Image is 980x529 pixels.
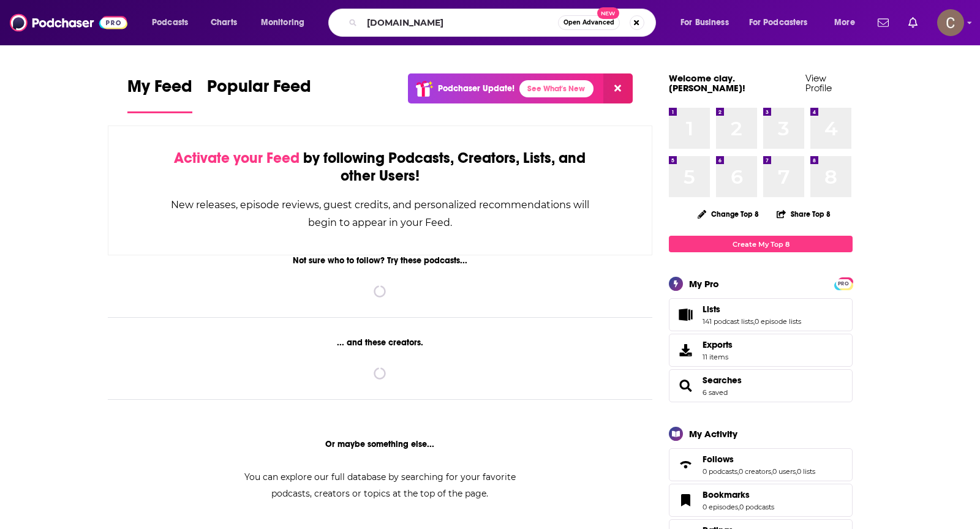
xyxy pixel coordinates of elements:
span: Exports [673,342,698,359]
span: Lists [703,304,720,315]
a: 0 creators [739,467,771,476]
span: Exports [703,339,733,350]
span: Open Advanced [563,20,614,26]
div: New releases, episode reviews, guest credits, and personalized recommendations will begin to appe... [170,196,590,231]
button: open menu [672,13,744,32]
span: Activate your Feed [174,149,300,167]
button: Show profile menu [937,9,964,36]
p: Podchaser Update! [438,83,514,94]
span: Bookmarks [669,484,853,517]
span: My Feed [127,76,192,104]
a: Show notifications dropdown [873,12,894,33]
span: Popular Feed [207,76,311,104]
button: open menu [143,13,204,32]
a: See What's New [519,80,594,97]
span: Charts [211,14,237,31]
a: Follows [703,454,815,465]
button: open menu [826,13,870,32]
a: Show notifications dropdown [903,12,922,33]
a: Create My Top 8 [669,236,853,252]
span: PRO [836,279,851,288]
a: Follows [673,456,698,473]
div: Search podcasts, credits, & more... [340,9,668,37]
a: Lists [703,304,801,315]
img: Podchaser - Follow, Share and Rate Podcasts [10,11,127,34]
a: Searches [673,377,698,394]
div: by following Podcasts, Creators, Lists, and other Users! [170,149,590,185]
span: Podcasts [152,14,188,31]
a: Exports [669,334,853,367]
button: Share Top 8 [776,202,831,226]
a: Searches [703,375,742,386]
div: Not sure who to follow? Try these podcasts... [108,255,652,266]
span: , [738,503,739,511]
a: Welcome clay.[PERSON_NAME]! [669,72,745,94]
a: 0 lists [797,467,815,476]
button: open menu [252,13,320,32]
span: Logged in as clay.bolton [937,9,964,36]
span: Monitoring [261,14,304,31]
span: Bookmarks [703,489,750,500]
a: 6 saved [703,388,728,397]
a: Charts [203,13,244,32]
a: PRO [836,279,851,288]
button: Open AdvancedNew [558,15,620,30]
a: Lists [673,306,698,323]
input: Search podcasts, credits, & more... [362,13,558,32]
a: 0 podcasts [703,467,737,476]
a: Bookmarks [673,492,698,509]
span: , [737,467,739,476]
button: Change Top 8 [690,206,766,222]
span: For Business [680,14,729,31]
button: open menu [741,13,826,32]
span: Follows [669,448,853,481]
a: 0 users [772,467,796,476]
div: My Activity [689,428,737,440]
a: My Feed [127,76,192,113]
a: 0 episode lists [755,317,801,326]
a: View Profile [805,72,832,94]
span: For Podcasters [749,14,808,31]
span: 11 items [703,353,733,361]
span: Lists [669,298,853,331]
div: My Pro [689,278,719,290]
span: , [753,317,755,326]
span: , [796,467,797,476]
a: Bookmarks [703,489,774,500]
span: More [834,14,855,31]
span: New [597,7,619,19]
span: Follows [703,454,734,465]
a: 0 episodes [703,503,738,511]
a: Popular Feed [207,76,311,113]
div: You can explore our full database by searching for your favorite podcasts, creators or topics at ... [229,469,530,502]
div: ... and these creators. [108,337,652,348]
a: 0 podcasts [739,503,774,511]
img: User Profile [937,9,964,36]
span: , [771,467,772,476]
div: Or maybe something else... [108,439,652,449]
a: 141 podcast lists [703,317,753,326]
span: Searches [669,369,853,402]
